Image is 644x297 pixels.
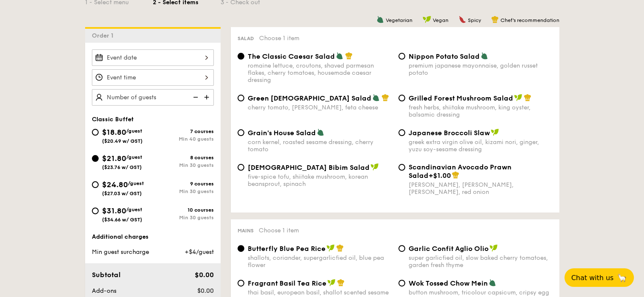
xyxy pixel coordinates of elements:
[409,94,513,102] span: Grilled Forest Mushroom Salad
[248,245,326,253] span: Butterfly Blue Pea Rice
[409,62,553,76] div: premium japanese mayonnaise, golden russet potato
[238,129,244,136] input: Grain's House Saladcorn kernel, roasted sesame dressing, cherry tomato
[259,35,299,42] span: Choose 1 item
[398,245,405,252] input: Garlic Confit Aglio Oliosuper garlicfied oil, slow baked cherry tomatoes, garden fresh thyme
[248,129,316,137] span: Grain's House Salad
[153,188,214,194] div: Min 30 guests
[128,180,144,186] span: /guest
[409,181,553,196] div: [PERSON_NAME], [PERSON_NAME], [PERSON_NAME], red onion
[336,244,344,252] img: icon-chef-hat.a58ddaea.svg
[102,191,142,196] span: ($27.03 w/ GST)
[398,280,405,286] input: Wok Tossed Chow Meinbutton mushroom, tricolour capsicum, cripsy egg noodle, kikkoman, super garli...
[126,154,142,160] span: /guest
[491,128,499,136] img: icon-vegan.f8ff3823.svg
[248,62,392,84] div: romaine lettuce, croutons, shaved parmesan flakes, cherry tomatoes, housemade caesar dressing
[238,53,244,60] input: The Classic Caesar Saladromaine lettuce, croutons, shaved parmesan flakes, cherry tomatoes, house...
[468,17,481,23] span: Spicy
[386,17,412,23] span: Vegetarian
[248,173,392,188] div: five-spice tofu, shiitake mushroom, korean beansprout, spinach
[372,94,380,101] img: icon-vegetarian.fe4039eb.svg
[102,206,126,215] span: $31.80
[327,279,336,286] img: icon-vegan.f8ff3823.svg
[571,274,614,282] span: Chat with us
[102,138,143,144] span: ($20.49 w/ GST)
[524,94,531,101] img: icon-chef-hat.a58ddaea.svg
[248,163,370,172] span: [DEMOGRAPHIC_DATA] Bibim Salad
[409,279,488,287] span: Wok Tossed Chow Mein
[238,245,244,252] input: Butterfly Blue Pea Riceshallots, coriander, supergarlicfied oil, blue pea flower
[337,279,345,286] img: icon-chef-hat.a58ddaea.svg
[238,164,244,171] input: [DEMOGRAPHIC_DATA] Bibim Saladfive-spice tofu, shiitake mushroom, korean beansprout, spinach
[423,16,431,23] img: icon-vegan.f8ff3823.svg
[248,52,335,60] span: The Classic Caesar Salad
[102,217,142,223] span: ($34.66 w/ GST)
[248,139,392,153] div: corn kernel, roasted sesame dressing, cherry tomato
[102,154,126,163] span: $21.80
[564,268,634,287] button: Chat with us🦙
[153,215,214,221] div: Min 30 guests
[433,17,448,23] span: Vegan
[184,248,213,256] span: +$4/guest
[409,52,480,60] span: Nippon Potato Salad
[317,128,324,136] img: icon-vegetarian.fe4039eb.svg
[92,32,117,39] span: Order 1
[92,129,99,136] input: $18.80/guest($20.49 w/ GST)7 coursesMin 40 guests
[92,116,134,123] span: Classic Buffet
[92,181,99,188] input: $24.80/guest($27.03 w/ GST)9 coursesMin 30 guests
[102,180,128,189] span: $24.80
[336,52,343,60] img: icon-vegetarian.fe4039eb.svg
[500,17,559,23] span: Chef's recommendation
[102,128,126,137] span: $18.80
[481,52,488,60] img: icon-vegetarian.fe4039eb.svg
[459,16,466,23] img: icon-spicy.37a8142b.svg
[248,279,326,287] span: Fragrant Basil Tea Rice
[409,163,511,180] span: Scandinavian Avocado Prawn Salad
[409,104,553,118] div: fresh herbs, shiitake mushroom, king oyster, balsamic dressing
[409,129,490,137] span: Japanese Broccoli Slaw
[248,94,371,102] span: Green [DEMOGRAPHIC_DATA] Salad
[489,244,498,252] img: icon-vegan.f8ff3823.svg
[398,164,405,171] input: Scandinavian Avocado Prawn Salad+$1.00[PERSON_NAME], [PERSON_NAME], [PERSON_NAME], red onion
[102,164,142,170] span: ($23.76 w/ GST)
[409,245,489,253] span: Garlic Confit Aglio Olio
[238,35,254,41] span: Salad
[92,248,149,256] span: Min guest surcharge
[92,155,99,162] input: $21.80/guest($23.76 w/ GST)8 coursesMin 30 guests
[398,129,405,136] input: Japanese Broccoli Slawgreek extra virgin olive oil, kizami nori, ginger, yuzu soy-sesame dressing
[409,139,553,153] div: greek extra virgin olive oil, kizami nori, ginger, yuzu soy-sesame dressing
[514,94,522,101] img: icon-vegan.f8ff3823.svg
[188,89,201,105] img: icon-reduce.1d2dbef1.svg
[409,254,553,269] div: super garlicfied oil, slow baked cherry tomatoes, garden fresh thyme
[489,279,496,286] img: icon-vegetarian.fe4039eb.svg
[92,287,116,294] span: Add-ons
[153,181,214,187] div: 9 courses
[376,16,384,23] img: icon-vegetarian.fe4039eb.svg
[201,89,214,105] img: icon-add.58712e84.svg
[259,227,299,234] span: Choose 1 item
[491,16,499,23] img: icon-chef-hat.a58ddaea.svg
[398,53,405,60] input: Nippon Potato Saladpremium japanese mayonnaise, golden russet potato
[248,254,392,269] div: shallots, coriander, supergarlicfied oil, blue pea flower
[398,95,405,101] input: Grilled Forest Mushroom Saladfresh herbs, shiitake mushroom, king oyster, balsamic dressing
[92,49,214,66] input: Event date
[153,207,214,213] div: 10 courses
[92,207,99,214] input: $31.80/guest($34.66 w/ GST)10 coursesMin 30 guests
[238,95,244,101] input: Green [DEMOGRAPHIC_DATA] Saladcherry tomato, [PERSON_NAME], feta cheese
[153,136,214,142] div: Min 40 guests
[345,52,353,60] img: icon-chef-hat.a58ddaea.svg
[92,271,121,279] span: Subtotal
[153,162,214,168] div: Min 30 guests
[248,104,392,111] div: cherry tomato, [PERSON_NAME], feta cheese
[452,171,459,179] img: icon-chef-hat.a58ddaea.svg
[153,128,214,134] div: 7 courses
[326,244,335,252] img: icon-vegan.f8ff3823.svg
[381,94,389,101] img: icon-chef-hat.a58ddaea.svg
[194,271,213,279] span: $0.00
[126,128,142,134] span: /guest
[153,155,214,161] div: 8 courses
[92,69,214,86] input: Event time
[197,287,213,294] span: $0.00
[92,89,214,106] input: Number of guests
[370,163,379,171] img: icon-vegan.f8ff3823.svg
[238,228,254,234] span: Mains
